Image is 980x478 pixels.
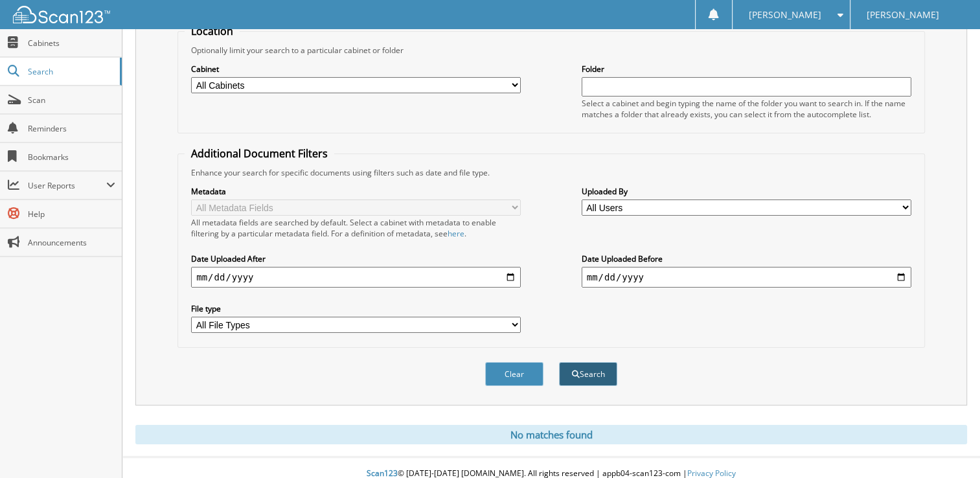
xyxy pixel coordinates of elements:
div: No matches found [135,425,967,444]
span: Cabinets [28,38,115,49]
label: Cabinet [191,63,521,74]
div: Optionally limit your search to a particular cabinet or folder [185,45,918,56]
button: Clear [485,362,543,386]
input: start [191,267,521,288]
legend: Additional Document Filters [185,146,334,161]
legend: Location [185,24,240,38]
label: File type [191,303,521,314]
span: [PERSON_NAME] [867,11,939,19]
label: Date Uploaded Before [582,253,911,264]
div: All metadata fields are searched by default. Select a cabinet with metadata to enable filtering b... [191,217,521,239]
span: Help [28,209,115,220]
span: User Reports [28,180,106,191]
span: [PERSON_NAME] [749,11,821,19]
input: end [582,267,911,288]
div: Enhance your search for specific documents using filters such as date and file type. [185,167,918,178]
div: Select a cabinet and begin typing the name of the folder you want to search in. If the name match... [582,98,911,120]
button: Search [559,362,617,386]
a: here [448,228,464,239]
span: Bookmarks [28,152,115,163]
label: Metadata [191,186,521,197]
span: Search [28,66,113,77]
span: Reminders [28,123,115,134]
label: Date Uploaded After [191,253,521,264]
img: scan123-logo-white.svg [13,6,110,23]
label: Uploaded By [582,186,911,197]
span: Scan [28,95,115,106]
label: Folder [582,63,911,74]
span: Announcements [28,237,115,248]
